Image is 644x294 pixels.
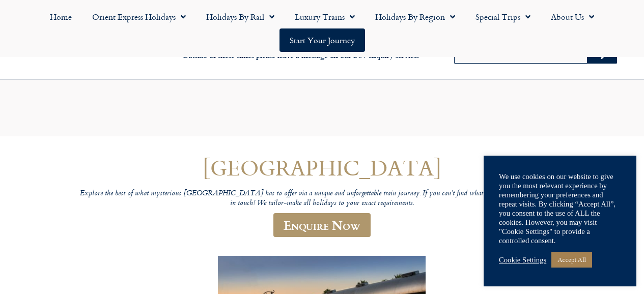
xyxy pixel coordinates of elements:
a: Luxury Trains [285,5,365,28]
a: Home [40,5,82,28]
a: Holidays by Region [365,5,465,28]
a: About Us [541,5,604,28]
p: Explore the best of what mysterious [GEOGRAPHIC_DATA] has to offer via a unique and unforgettable... [78,189,567,208]
h6: [DATE] to [DATE] 9am – 5pm Outside of these times please leave a message on our 24/7 enquiry serv... [174,41,427,60]
a: Enquire Now [273,213,371,237]
a: Cookie Settings [499,255,546,264]
h1: [GEOGRAPHIC_DATA] [78,156,567,180]
nav: Menu [5,5,639,52]
a: Holidays by Rail [196,5,285,28]
div: We use cookies on our website to give you the most relevant experience by remembering your prefer... [499,172,621,245]
a: Special Trips [465,5,541,28]
a: Start your Journey [279,28,365,52]
a: Accept All [551,252,592,268]
a: Orient Express Holidays [82,5,196,28]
